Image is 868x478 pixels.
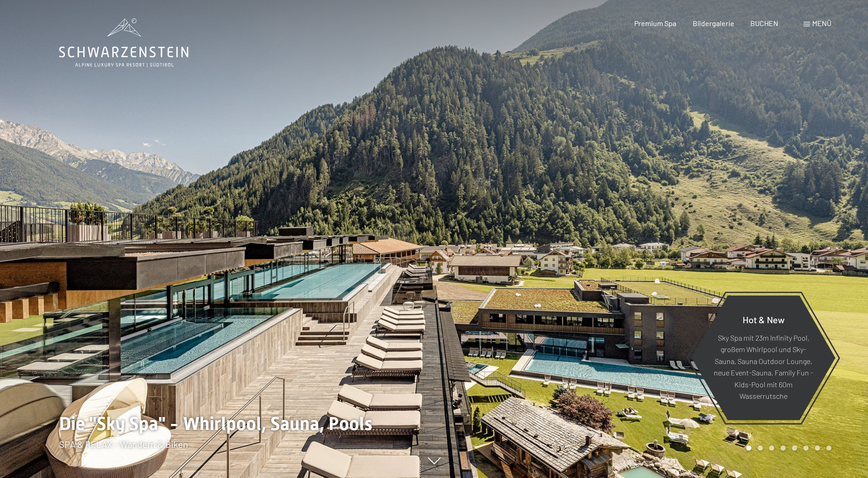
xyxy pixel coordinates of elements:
div: Carousel Page 5 [792,445,797,451]
div: Carousel Page 1 (Current Slide) [746,445,751,451]
div: Carousel Pagination [743,445,831,451]
p: Sky Spa mit 23m Infinity Pool, großem Whirlpool und Sky-Sauna, Sauna Outdoor Lounge, neue Event-S... [714,331,813,402]
span: Hot & New [743,314,785,325]
div: Carousel Page 2 [758,445,763,451]
div: Carousel Page 8 [826,445,831,451]
div: Carousel Page 7 [815,445,820,451]
a: Hot & New Sky Spa mit 23m Infinity Pool, großem Whirlpool und Sky-Sauna, Sauna Outdoor Lounge, ne... [691,295,836,421]
div: Carousel Page 3 [769,445,774,451]
div: Carousel Page 6 [803,445,809,451]
div: Carousel Page 4 [781,445,786,451]
a: Bildergalerie [693,19,734,27]
a: Premium Spa [634,19,676,27]
a: BUCHEN [750,19,778,27]
span: Menü [812,19,831,27]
